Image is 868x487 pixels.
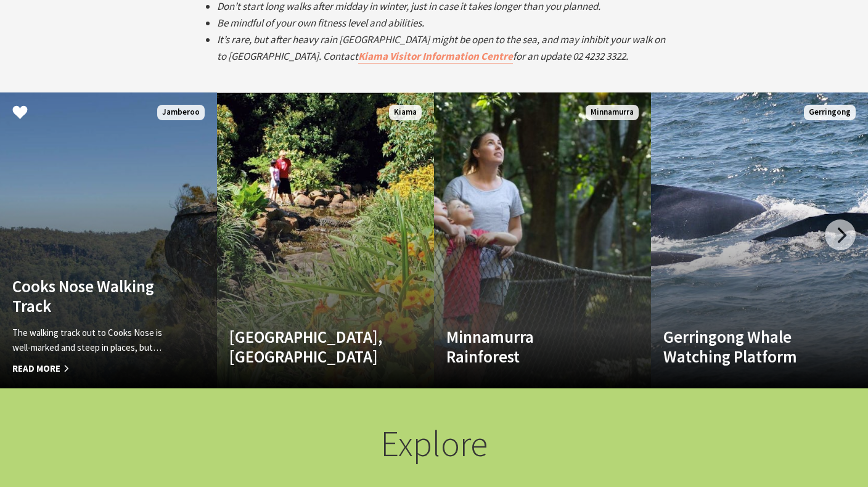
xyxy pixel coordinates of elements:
a: Gerringong Whale Watching Platform Gerringong [651,92,868,388]
em: Be mindful of your own fitness level and abilities. [217,16,424,30]
span: Kiama [389,105,422,120]
a: [GEOGRAPHIC_DATA], [GEOGRAPHIC_DATA] Kiama [217,92,434,388]
h4: [GEOGRAPHIC_DATA], [GEOGRAPHIC_DATA] [229,327,389,367]
h4: Minnamurra Rainforest [446,327,606,367]
span: Minnamurra [586,105,639,120]
em: It’s rare, but after heavy rain [GEOGRAPHIC_DATA] might be open to the sea, and may inhibit your ... [217,33,665,63]
span: Gerringong [804,105,856,120]
a: Minnamurra Rainforest Minnamurra [434,92,651,388]
span: Jamberoo [157,105,205,120]
a: Kiama Visitor Information Centre [358,49,513,63]
span: Read More [12,361,172,376]
h4: Gerringong Whale Watching Platform [663,327,823,367]
h4: Cooks Nose Walking Track [12,276,172,316]
p: The walking track out to Cooks Nose is well-marked and steep in places, but… [12,325,172,355]
h2: Explore [192,422,676,465]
